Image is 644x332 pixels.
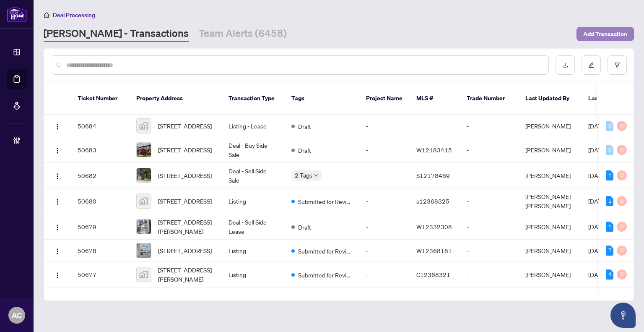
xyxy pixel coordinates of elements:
span: C12368321 [416,271,450,278]
td: - [460,240,519,262]
td: - [359,163,410,188]
img: thumbnail-img [137,194,151,208]
span: Submitted for Review [298,197,353,206]
td: - [460,214,519,240]
button: edit [582,55,601,75]
td: - [359,214,410,240]
td: Deal - Sell Side Lease [222,214,285,240]
span: S12178469 [416,172,450,179]
td: - [359,240,410,262]
th: Ticket Number [71,82,130,115]
button: Logo [51,169,64,182]
td: [PERSON_NAME] [519,240,582,262]
td: - [460,115,519,137]
button: Open asap [610,303,636,328]
div: 1 [606,222,613,232]
span: [STREET_ADDRESS][PERSON_NAME] [158,217,215,236]
div: 1 [606,196,613,206]
span: [STREET_ADDRESS] [158,196,212,206]
img: logo [7,6,27,22]
span: edit [588,62,594,68]
td: Listing [222,262,285,288]
img: thumbnail-img [137,168,151,183]
th: Last Updated By [519,82,582,115]
td: 50678 [71,240,130,262]
span: Draft [298,122,311,131]
span: Last Modified Date [588,94,639,103]
button: Logo [51,119,64,133]
span: s12368325 [416,197,449,205]
div: 0 [617,170,627,180]
td: 50683 [71,137,130,163]
div: 0 [606,121,613,131]
span: [DATE] [588,197,607,205]
div: 0 [617,145,627,155]
div: 0 [617,269,627,280]
td: [PERSON_NAME] [PERSON_NAME] [519,188,582,214]
div: 0 [617,121,627,131]
div: 4 [606,269,613,280]
button: Logo [51,143,64,157]
img: Logo [54,199,61,205]
td: 50684 [71,115,130,137]
td: 50680 [71,188,130,214]
th: Property Address [130,82,222,115]
span: [STREET_ADDRESS] [158,171,212,180]
td: [PERSON_NAME] [519,163,582,188]
span: download [562,62,568,68]
div: 0 [606,145,613,155]
a: Team Alerts (6458) [199,26,287,42]
span: [DATE] [588,172,607,179]
div: 0 [617,222,627,232]
span: W12332308 [416,223,452,230]
img: Logo [54,147,61,154]
span: [STREET_ADDRESS] [158,121,212,131]
th: MLS # [410,82,460,115]
td: - [359,115,410,137]
span: Deal Processing [53,11,95,19]
th: Transaction Type [222,82,285,115]
span: [STREET_ADDRESS][PERSON_NAME] [158,265,215,284]
span: [DATE] [588,271,607,278]
span: AC [12,309,22,321]
div: 7 [606,246,613,256]
td: - [460,163,519,188]
button: download [556,55,575,75]
button: Logo [51,244,64,257]
td: - [460,188,519,214]
td: - [460,137,519,163]
img: thumbnail-img [137,119,151,133]
span: down [314,173,318,178]
th: Trade Number [460,82,519,115]
td: [PERSON_NAME] [519,214,582,240]
td: 50677 [71,262,130,288]
th: Tags [285,82,359,115]
span: W12368181 [416,247,452,254]
td: Deal - Sell Side Sale [222,163,285,188]
img: Logo [54,272,61,279]
span: [DATE] [588,247,607,254]
th: Project Name [359,82,410,115]
img: Logo [54,123,61,130]
span: [DATE] [588,122,607,130]
div: 0 [617,246,627,256]
td: - [460,262,519,288]
td: - [359,262,410,288]
td: 50679 [71,214,130,240]
span: [DATE] [588,146,607,154]
img: Logo [54,173,61,180]
span: Submitted for Review [298,270,353,280]
span: W12183415 [416,146,452,154]
button: filter [608,55,627,75]
td: Listing [222,188,285,214]
a: [PERSON_NAME] - Transactions [44,26,189,42]
td: [PERSON_NAME] [519,137,582,163]
td: - [359,137,410,163]
td: Listing [222,240,285,262]
button: Logo [51,194,64,208]
td: [PERSON_NAME] [519,262,582,288]
td: [PERSON_NAME] [519,115,582,137]
td: Listing - Lease [222,115,285,137]
img: thumbnail-img [137,220,151,234]
img: Logo [54,224,61,231]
